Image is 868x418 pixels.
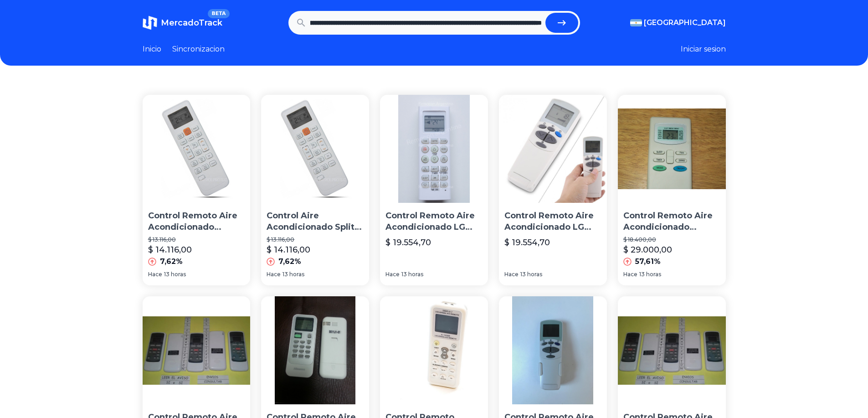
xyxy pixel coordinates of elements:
[499,95,607,285] a: Control Remoto Aire Acondicionado LG Bgh Frio Calor Ar809Control Remoto Aire Acondicionado LG Bgh...
[261,296,369,404] img: Control Remoto Aire Acondicionado Siam Frio Calor Dg11-j101
[630,19,642,26] img: Argentina
[401,271,423,278] span: 13 horas
[504,271,519,278] span: Hace
[143,95,251,203] img: Control Remoto Aire Acondicionado Samsung Split Frió Calor
[160,256,183,267] p: 7,62%
[172,44,225,55] a: Sincronizacion
[635,256,661,267] p: 57,61%
[639,271,661,278] span: 13 horas
[385,236,431,249] p: $ 19.554,70
[623,243,672,256] p: $ 29.000,00
[623,236,720,243] p: $ 18.400,00
[623,210,720,233] p: Control Remoto Aire Acondicionado Hitachi Frio Calor Envios
[644,17,726,28] span: [GEOGRAPHIC_DATA]
[278,256,301,267] p: 7,62%
[499,296,607,404] img: Control Remoto Aire Acondicionado LG 6711a20091m Frio Calor
[520,271,542,278] span: 13 horas
[618,95,726,203] img: Control Remoto Aire Acondicionado Hitachi Frio Calor Envios
[499,95,607,203] img: Control Remoto Aire Acondicionado LG Bgh Frio Calor Ar809
[148,271,162,278] span: Hace
[504,210,601,233] p: Control Remoto Aire Acondicionado LG Bgh Frio Calor Ar809
[148,210,245,233] p: Control Remoto Aire Acondicionado Samsung Split Frió Calor
[623,271,637,278] span: Hace
[282,271,304,278] span: 13 horas
[630,17,726,28] button: [GEOGRAPHIC_DATA]
[143,95,251,285] a: Control Remoto Aire Acondicionado Samsung Split Frió CalorControl Remoto Aire Acondicionado Samsu...
[681,44,726,55] button: Iniciar sesion
[267,271,281,278] span: Hace
[385,210,483,233] p: Control Remoto Aire Acondicionado LG Split Frio Calor Ar818
[148,243,192,256] p: $ 14.116,00
[148,236,245,243] p: $ 13.116,00
[385,271,400,278] span: Hace
[261,95,369,285] a: Control Aire Acondicionado Split Samsung Inverter Frió CalorControl Aire Acondicionado Split Sams...
[618,95,726,285] a: Control Remoto Aire Acondicionado Hitachi Frio Calor EnviosControl Remoto Aire Acondicionado Hita...
[164,271,186,278] span: 13 horas
[267,243,310,256] p: $ 14.116,00
[261,95,369,203] img: Control Aire Acondicionado Split Samsung Inverter Frió Calor
[504,236,550,249] p: $ 19.554,70
[143,15,157,30] img: MercadoTrack
[618,296,726,404] img: Control Remoto Aire Acondicionado Sigma Frio Calor Envios
[380,95,488,285] a: Control Remoto Aire Acondicionado LG Split Frio Calor Ar818Control Remoto Aire Acondicionado LG S...
[208,9,229,18] span: BETA
[161,18,222,28] span: MercadoTrack
[143,296,251,404] img: Control Remoto Aire Acondicionado Bgh Frio Calor Envios
[380,296,488,404] img: Control Remoto Universal Aire Acondicionado Frio Calor
[267,210,364,233] p: Control Aire Acondicionado Split Samsung Inverter Frió Calor
[380,95,488,203] img: Control Remoto Aire Acondicionado LG Split Frio Calor Ar818
[143,44,161,55] a: Inicio
[267,236,364,243] p: $ 13.116,00
[143,15,222,30] a: MercadoTrackBETA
